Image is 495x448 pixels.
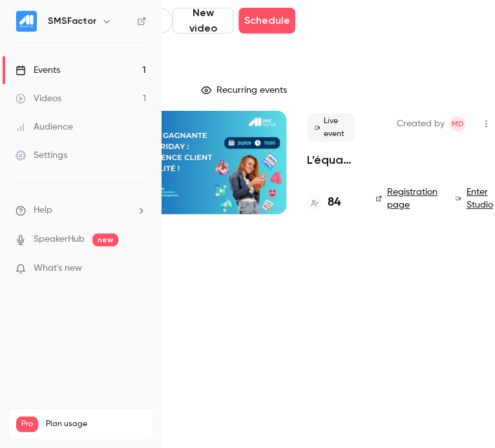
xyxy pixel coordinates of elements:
[16,92,61,105] div: Videos
[307,194,341,211] a: 84
[16,64,60,77] div: Events
[46,419,145,429] span: Plan usage
[397,116,445,131] span: Created by
[450,116,465,131] span: Marie Delamarre
[16,121,73,133] div: Audience
[34,262,82,275] span: What's new
[131,263,146,275] iframe: Noticeable Trigger
[307,113,355,142] span: Live event
[16,11,37,32] img: SMSFactor
[16,416,38,432] span: Pro
[375,186,440,211] a: Registration page
[92,233,118,246] span: new
[307,152,355,168] a: L'équation gagnante du [DATE][DATE] : RCS, expérience client et rentabilité !
[195,80,295,101] button: Recurring events
[238,8,295,34] button: Schedule
[328,194,341,211] h4: 84
[48,15,96,28] h6: SMSFactor
[173,8,233,34] button: New video
[34,204,52,217] span: Help
[34,233,85,246] a: SpeakerHub
[16,149,67,162] div: Settings
[452,116,464,131] span: MD
[16,204,146,217] li: help-dropdown-opener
